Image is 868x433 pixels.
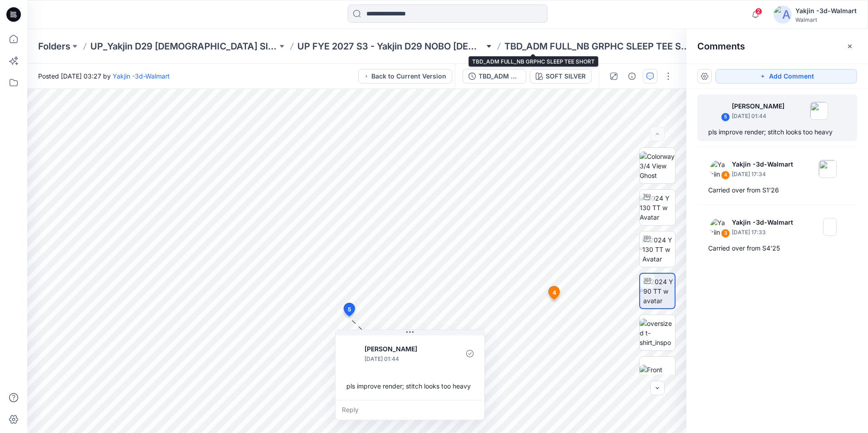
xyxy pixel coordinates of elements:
img: Colorway 3/4 View Ghost [640,152,675,180]
span: 5 [348,305,351,314]
div: pls improve render; stitch looks too heavy [708,127,846,138]
img: Jennifer Yerkes [710,102,728,120]
button: Add Comment [715,69,857,84]
a: Yakjin -3d-Walmart [113,72,170,80]
div: pls improve render; stitch looks too heavy [343,378,477,394]
button: Details [625,69,639,84]
a: UP FYE 2027 S3 - Yakjin D29 NOBO [DEMOGRAPHIC_DATA] Sleepwear [297,40,484,53]
p: [DATE] 01:44 [732,112,784,121]
div: TBD_ADM SC_NB SLEEP TEE SHORT SET [478,71,520,81]
p: [PERSON_NAME] [732,101,784,112]
div: 4 [721,171,730,180]
a: Folders [38,40,70,53]
span: 4 [552,289,556,297]
img: Jennifer Yerkes [343,344,361,363]
span: 2 [755,8,762,15]
div: Carried over from S1'26 [708,185,846,196]
p: TBD_ADM FULL_NB GRPHC SLEEP TEE SHORT [504,40,691,53]
img: Yakjin -3d-Walmart [710,218,728,236]
h2: Comments [697,41,745,52]
div: 5 [721,113,730,122]
p: [DATE] 01:44 [365,354,439,364]
p: Yakjin -3d-Walmart [732,159,793,170]
p: [DATE] 17:33 [732,228,798,237]
p: [DATE] 17:34 [732,170,793,179]
span: Posted [DATE] 03:27 by [38,71,170,81]
div: SOFT SILVER [546,71,586,81]
img: 2024 Y 90 TT w avatar [643,277,675,305]
button: SOFT SILVER [530,69,592,84]
img: oversized t-shirt_inspo [640,319,675,347]
div: Reply [335,400,484,420]
img: Front Ghost [640,365,675,384]
img: avatar [774,5,792,24]
a: UP_Yakjin D29 [DEMOGRAPHIC_DATA] Sleep [90,40,277,53]
p: Yakjin -3d-Walmart [732,217,798,228]
img: 2024 Y 130 TT w Avatar [642,235,675,264]
div: Yakjin -3d-Walmart [795,5,857,16]
button: Back to Current Version [358,69,452,84]
div: Carried over from S4'25 [708,243,846,254]
p: [PERSON_NAME] [365,344,439,354]
button: TBD_ADM SC_NB SLEEP TEE SHORT SET [463,69,526,84]
div: Walmart [795,16,857,23]
img: Yakjin -3d-Walmart [710,160,728,178]
div: 3 [721,229,730,238]
img: 2024 Y 130 TT w Avatar [640,193,675,222]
